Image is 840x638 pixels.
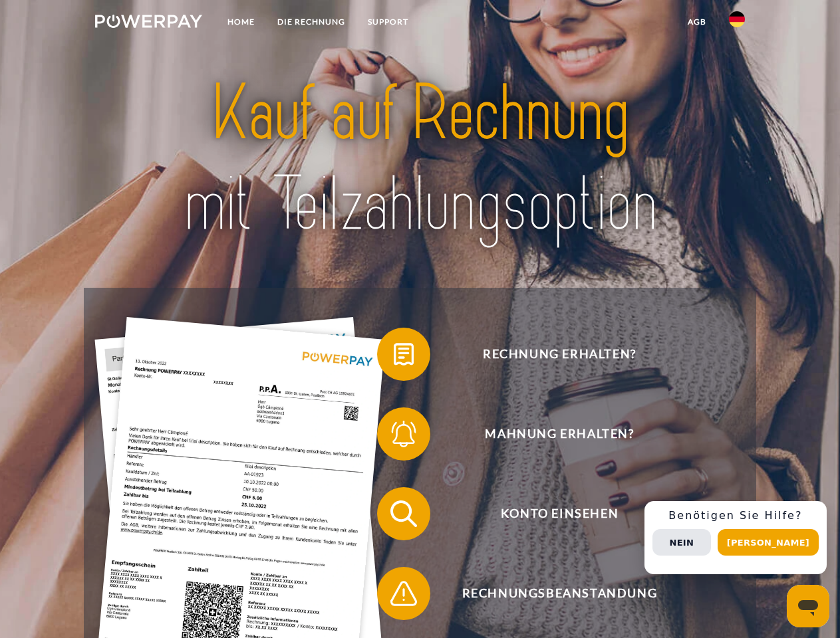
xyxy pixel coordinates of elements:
div: Schnellhilfe [644,501,827,574]
img: qb_warning.svg [387,577,420,610]
button: Rechnungsbeanstandung [377,567,723,620]
img: de [729,11,745,27]
img: title-powerpay_de.svg [127,64,713,255]
img: qb_bell.svg [387,417,420,451]
span: Rechnung erhalten? [396,328,722,381]
button: Mahnung erhalten? [377,407,723,461]
img: qb_bill.svg [387,338,420,371]
iframe: Schaltfläche zum Öffnen des Messaging-Fensters [787,585,829,627]
button: Rechnung erhalten? [377,328,723,381]
h3: Benötigen Sie Hilfe? [652,509,819,522]
a: DIE RECHNUNG [266,10,356,34]
a: agb [676,10,718,34]
img: logo-powerpay-white.svg [95,15,202,28]
span: Rechnungsbeanstandung [396,567,722,620]
button: [PERSON_NAME] [718,529,819,556]
span: Konto einsehen [396,487,722,540]
button: Nein [652,529,711,556]
button: Konto einsehen [377,487,723,540]
a: Home [216,10,266,34]
a: SUPPORT [356,10,420,34]
span: Mahnung erhalten? [396,407,722,461]
img: qb_search.svg [387,497,420,530]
